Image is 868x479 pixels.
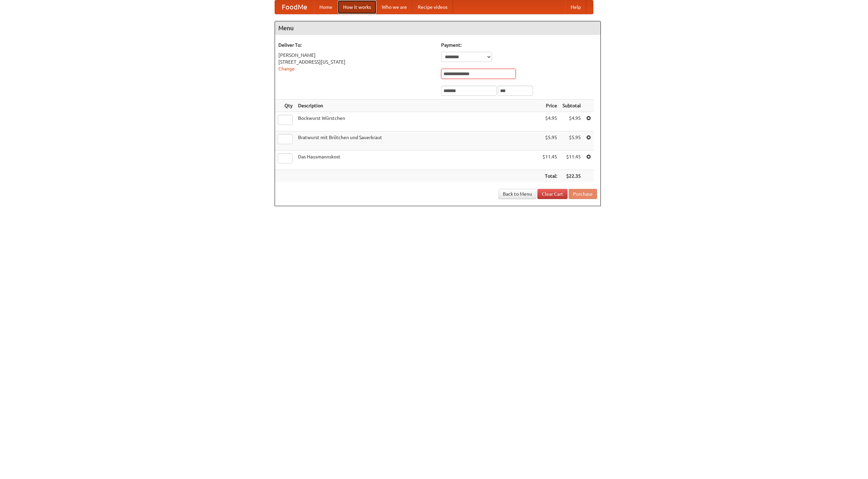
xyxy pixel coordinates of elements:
[412,0,453,14] a: Recipe videos
[295,151,540,170] td: Das Hausmannskost
[278,52,434,59] div: [PERSON_NAME]
[560,100,584,112] th: Subtotal
[295,112,540,131] td: Bockwurst Würstchen
[314,0,338,14] a: Home
[278,59,434,65] div: [STREET_ADDRESS][US_STATE]
[537,189,568,199] a: Clear Cart
[540,131,560,151] td: $5.95
[441,42,597,48] h5: Payment:
[275,21,600,35] h4: Menu
[540,100,560,112] th: Price
[498,189,536,199] a: Back to Menu
[376,0,412,14] a: Who we are
[278,66,295,71] a: Change
[275,100,295,112] th: Qty
[540,112,560,131] td: $4.95
[560,170,584,182] th: $22.35
[295,100,540,112] th: Description
[540,151,560,170] td: $11.45
[560,151,584,170] td: $11.45
[275,0,314,14] a: FoodMe
[540,170,560,182] th: Total:
[338,0,376,14] a: How it works
[278,42,434,48] h5: Deliver To:
[560,131,584,151] td: $5.95
[295,131,540,151] td: Bratwurst mit Brötchen und Sauerkraut
[565,0,586,14] a: Help
[560,112,584,131] td: $4.95
[569,189,597,199] button: Purchase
